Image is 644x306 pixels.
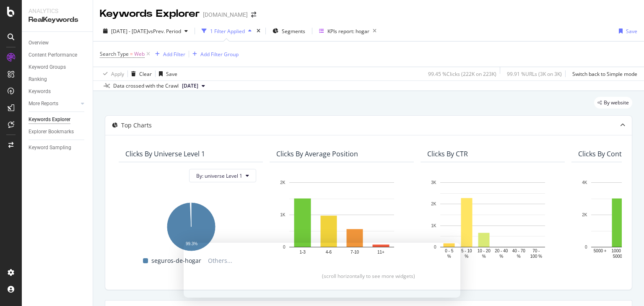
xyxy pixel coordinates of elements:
[461,249,472,253] text: 5 - 10
[128,67,152,80] button: Clear
[465,254,468,259] text: %
[163,51,185,58] div: Add Filter
[29,115,70,124] div: Keywords Explorer
[198,24,255,38] button: 1 Filter Applied
[166,70,177,78] div: Save
[203,10,248,19] div: [DOMAIN_NAME]
[29,63,87,72] a: Keyword Groups
[594,97,632,109] div: legacy label
[495,249,508,253] text: 20 - 40
[184,243,460,298] iframe: Survey from Botify
[29,51,87,60] a: Content Performance
[613,254,623,259] text: 5000
[615,277,636,298] iframe: Intercom live chat
[251,12,256,18] div: arrow-right-arrow-left
[113,82,179,90] div: Data crossed with the Crawl
[29,39,49,47] div: Overview
[530,254,542,259] text: 100 %
[582,213,587,217] text: 2K
[269,24,309,38] button: Segments
[431,180,436,185] text: 3K
[29,127,87,136] a: Explorer Bookmarks
[29,39,87,47] a: Overview
[210,28,245,35] div: 1 Filter Applied
[532,249,540,253] text: 70 -
[499,254,503,259] text: %
[29,127,74,136] div: Explorer Bookmarks
[134,48,145,60] span: Web
[29,7,86,15] div: Analytics
[152,49,185,59] button: Add Filter
[431,223,436,228] text: 1K
[615,24,637,38] button: Save
[29,87,87,96] a: Keywords
[125,198,256,252] svg: A chart.
[189,169,256,182] button: By: universe Level 1
[111,28,148,35] span: [DATE] - [DATE]
[594,249,607,253] text: 5000 +
[130,50,133,57] span: =
[427,178,558,259] svg: A chart.
[604,100,629,105] span: By website
[29,75,87,84] a: Ranking
[572,70,637,78] div: Switch back to Simple mode
[316,24,380,38] button: KPIs report: hogar
[280,180,286,185] text: 2K
[100,7,200,21] div: Keywords Explorer
[115,272,622,280] div: (scroll horizontally to see more widgets)
[276,178,407,259] svg: A chart.
[478,249,491,253] text: 10 - 20
[482,254,486,259] text: %
[427,150,468,158] div: Clicks By CTR
[186,242,197,246] text: 99.3%
[182,82,198,90] span: 2025 Jul. 31st
[189,49,239,59] button: Add Filter Group
[100,67,124,80] button: Apply
[29,75,47,84] div: Ranking
[517,254,521,259] text: %
[569,67,637,80] button: Switch back to Simple mode
[280,213,286,217] text: 1K
[121,121,152,130] div: Top Charts
[139,70,152,78] div: Clear
[282,28,305,35] span: Segments
[507,70,562,78] div: 99.91 % URLs ( 3K on 3K )
[151,256,201,266] span: seguros-de-hogar
[585,245,587,249] text: 0
[100,24,191,38] button: [DATE] - [DATE]vsPrev. Period
[29,99,78,108] a: More Reports
[512,249,526,253] text: 40 - 70
[612,249,623,253] text: 1000 -
[29,115,87,124] a: Keywords Explorer
[29,51,77,60] div: Content Performance
[148,28,181,35] span: vs Prev. Period
[29,15,86,25] div: RealKeywords
[29,99,58,108] div: More Reports
[100,50,129,57] span: Search Type
[179,81,208,91] button: [DATE]
[327,28,369,35] div: KPIs report: hogar
[200,51,239,58] div: Add Filter Group
[29,143,71,152] div: Keyword Sampling
[582,180,587,185] text: 4K
[255,27,262,35] div: times
[111,70,124,78] div: Apply
[196,172,242,179] span: By: universe Level 1
[626,28,637,35] div: Save
[29,143,87,152] a: Keyword Sampling
[29,63,66,72] div: Keyword Groups
[125,150,205,158] div: Clicks By universe Level 1
[276,150,358,158] div: Clicks By Average Position
[431,202,436,207] text: 2K
[156,67,177,80] button: Save
[428,70,496,78] div: 99.45 % Clicks ( 222K on 223K )
[29,87,51,96] div: Keywords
